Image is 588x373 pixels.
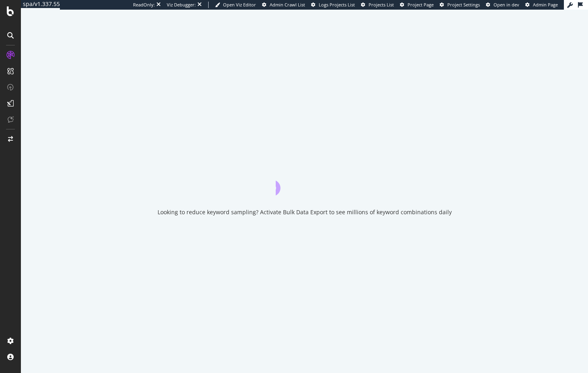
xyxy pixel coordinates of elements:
[494,2,519,8] span: Open in dev
[408,2,434,8] span: Project Page
[276,166,334,195] div: animation
[133,2,155,8] div: ReadOnly:
[270,2,305,8] span: Admin Crawl List
[223,2,256,8] span: Open Viz Editor
[215,2,256,8] a: Open Viz Editor
[486,2,519,8] a: Open in dev
[311,2,355,8] a: Logs Projects List
[361,2,394,8] a: Projects List
[369,2,394,8] span: Projects List
[440,2,480,8] a: Project Settings
[158,208,452,216] div: Looking to reduce keyword sampling? Activate Bulk Data Export to see millions of keyword combinat...
[447,2,480,8] span: Project Settings
[525,2,558,8] a: Admin Page
[262,2,305,8] a: Admin Crawl List
[533,2,558,8] span: Admin Page
[319,2,355,8] span: Logs Projects List
[167,2,196,8] div: Viz Debugger:
[400,2,434,8] a: Project Page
